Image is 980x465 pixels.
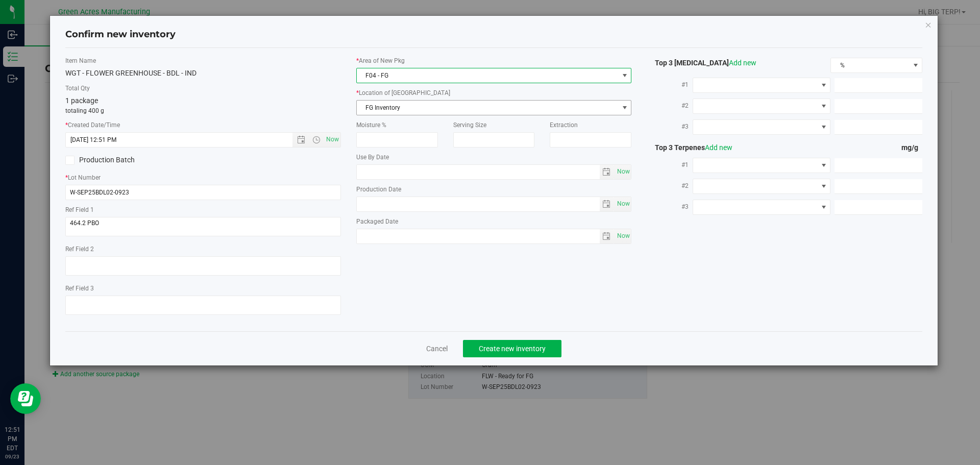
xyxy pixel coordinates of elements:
[615,229,632,243] span: Set Current date
[615,197,632,211] span: Set Current date
[614,165,631,179] span: select
[65,96,98,105] span: 1 package
[463,340,561,357] button: Create new inventory
[729,59,756,67] a: Add new
[10,383,41,414] iframe: Resource center
[647,59,756,67] span: Top 3 [MEDICAL_DATA]
[600,229,615,243] span: select
[65,284,341,293] label: Ref Field 3
[356,56,632,65] label: Area of New Pkg
[356,153,632,162] label: Use By Date
[550,120,631,130] label: Extraction
[901,143,922,152] span: mg/g
[65,244,341,254] label: Ref Field 2
[292,136,310,144] span: Open the date view
[614,197,631,211] span: select
[65,84,341,93] label: Total Qty
[65,155,195,165] label: Production Batch
[65,120,341,130] label: Created Date/Time
[65,68,341,79] div: WGT - FLOWER GREENHOUSE - BDL - IND
[65,106,341,115] p: totaling 400 g
[357,68,619,83] span: F04 - FG
[357,101,619,115] span: FG Inventory
[614,229,631,243] span: select
[479,345,546,353] span: Create new inventory
[600,165,615,179] span: select
[324,132,341,147] span: Set Current date
[705,143,732,152] a: Add new
[647,96,693,115] label: #2
[647,76,693,94] label: #1
[307,136,325,144] span: Open the time view
[618,101,631,115] span: select
[356,88,632,97] label: Location of [GEOGRAPHIC_DATA]
[65,56,341,65] label: Item Name
[65,205,341,214] label: Ref Field 1
[647,143,732,152] span: Top 3 Terpenes
[647,198,693,216] label: #3
[647,117,693,136] label: #3
[65,28,176,41] h4: Confirm new inventory
[615,164,632,179] span: Set Current date
[356,217,632,226] label: Packaged Date
[65,173,341,182] label: Lot Number
[831,58,909,72] span: %
[356,120,438,130] label: Moisture %
[647,177,693,195] label: #2
[453,120,535,130] label: Serving Size
[600,197,615,211] span: select
[356,185,632,194] label: Production Date
[426,344,448,354] a: Cancel
[647,156,693,174] label: #1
